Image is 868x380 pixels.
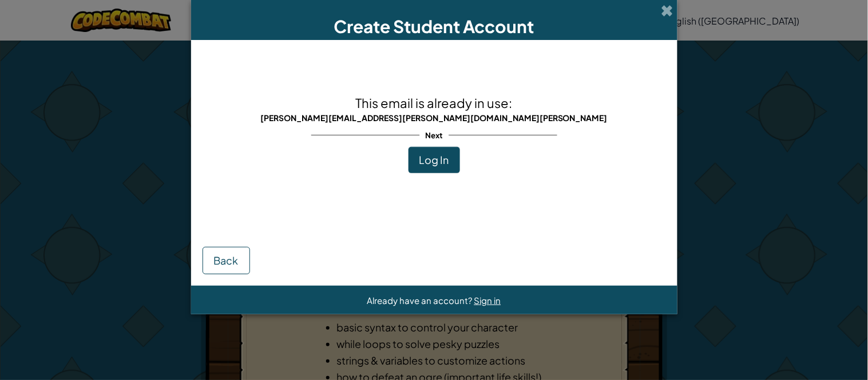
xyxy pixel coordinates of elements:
[334,15,534,37] span: Create Student Account
[474,295,501,306] a: Sign in
[367,295,474,306] span: Already have an account?
[203,247,250,274] button: Back
[419,153,449,166] span: Log In
[409,147,460,173] button: Log In
[356,95,513,111] span: This email is already in use:
[214,254,239,267] span: Back
[260,113,608,123] span: [PERSON_NAME][EMAIL_ADDRESS][PERSON_NAME][DOMAIN_NAME][PERSON_NAME]
[419,127,449,143] span: Next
